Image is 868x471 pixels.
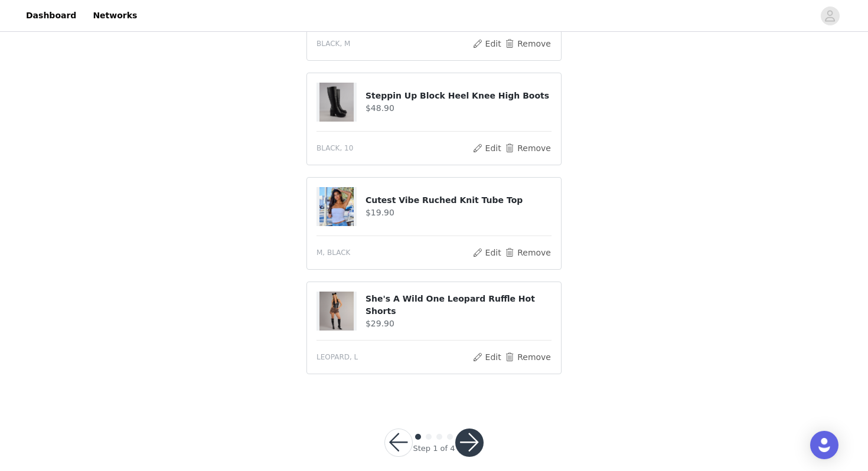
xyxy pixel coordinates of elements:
button: Edit [472,350,502,364]
h4: Cutest Vibe Ruched Knit Tube Top [366,194,552,207]
div: Open Intercom Messenger [810,431,838,459]
span: M, BLACK [316,247,350,258]
button: Remove [504,350,552,364]
div: avatar [824,6,836,25]
button: Edit [472,246,502,260]
button: Edit [472,37,502,51]
span: LEOPARD, L [316,352,358,362]
button: Remove [504,37,552,51]
h4: $29.90 [366,318,552,330]
img: Cutest Vibe Ruched Knit Tube Top [319,187,354,226]
h4: $48.90 [366,102,552,115]
button: Edit [472,141,502,155]
h4: Steppin Up Block Heel Knee High Boots [366,90,552,102]
div: Step 1 of 4 [413,443,455,454]
span: BLACK, M [316,38,350,49]
button: Remove [504,141,552,155]
a: Dashboard [19,2,83,29]
a: Networks [86,2,144,29]
h4: She's A Wild One Leopard Ruffle Hot Shorts [366,293,552,318]
img: Steppin Up Block Heel Knee High Boots [319,83,354,122]
span: BLACK, 10 [316,143,353,153]
h4: $19.90 [366,207,552,219]
button: Remove [504,246,552,260]
img: She's A Wild One Leopard Ruffle Hot Shorts [319,292,354,331]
